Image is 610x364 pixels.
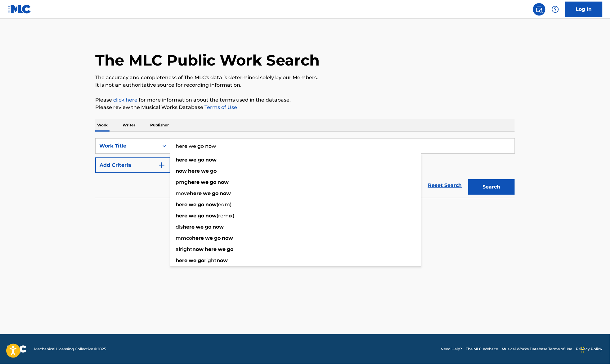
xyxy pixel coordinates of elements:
p: Please review the Musical Works Database [95,104,515,111]
p: Work [95,119,110,132]
strong: now [222,235,233,241]
strong: we [189,257,196,263]
a: Terms of Use [203,104,237,110]
strong: we [189,202,196,207]
strong: now [205,157,217,163]
strong: here [205,246,217,252]
button: Add Criteria [95,157,170,173]
p: Please for more information about the terms used in the database. [95,96,515,104]
strong: here [176,157,187,163]
p: Writer [121,119,137,132]
a: click here [113,97,137,103]
a: Need Help? [441,346,462,352]
strong: now [213,224,224,230]
strong: now [217,257,228,263]
span: pmg [176,179,188,185]
strong: we [201,168,209,174]
span: alright [176,246,192,252]
strong: now [220,190,231,196]
form: Search Form [95,138,515,198]
strong: here [176,257,187,263]
strong: we [203,190,211,196]
strong: now [205,202,217,207]
strong: we [201,179,209,185]
p: Publisher [148,119,171,132]
img: logo [7,345,27,353]
a: The MLC Website [466,346,498,352]
strong: we [189,157,196,163]
iframe: Chat Widget [579,334,610,364]
strong: go [227,246,233,252]
strong: go [214,235,221,241]
strong: here [190,190,202,196]
strong: here [188,179,200,185]
strong: here [192,235,204,241]
div: Help [549,3,562,16]
img: MLC Logo [7,5,31,14]
strong: here [183,224,195,230]
a: Musical Works Database Terms of Use [502,346,572,352]
strong: now [192,246,204,252]
img: 9d2ae6d4665cec9f34b9.svg [158,162,165,169]
p: It is not an authoritative source for recording information. [95,81,515,89]
strong: now [218,179,229,185]
strong: go [212,190,218,196]
strong: go [210,179,216,185]
strong: now [205,213,217,219]
strong: go [210,168,217,174]
button: Search [468,179,515,195]
strong: we [205,235,213,241]
strong: we [218,246,226,252]
span: mmco [176,235,192,241]
strong: we [196,224,204,230]
a: Public Search [533,3,545,16]
img: search [536,6,543,13]
span: move [176,190,190,196]
div: Drag [581,340,585,359]
div: Work Title [99,142,155,150]
a: Privacy Policy [576,346,603,352]
span: Mechanical Licensing Collective © 2025 [34,346,106,352]
span: (remix) [217,213,234,219]
strong: go [198,202,204,207]
img: help [552,6,559,13]
strong: here [188,168,200,174]
a: Log In [565,2,603,17]
span: (edm) [217,202,231,207]
strong: go [198,213,204,219]
strong: go [198,257,204,263]
strong: here [176,202,187,207]
span: dls [176,224,183,230]
strong: here [176,213,187,219]
strong: go [198,157,204,163]
span: right [204,257,217,263]
strong: go [205,224,211,230]
strong: we [189,213,196,219]
p: The accuracy and completeness of The MLC's data is determined solely by our Members. [95,74,515,81]
strong: now [176,168,187,174]
h1: The MLC Public Work Search [95,51,320,70]
a: Reset Search [425,179,465,192]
